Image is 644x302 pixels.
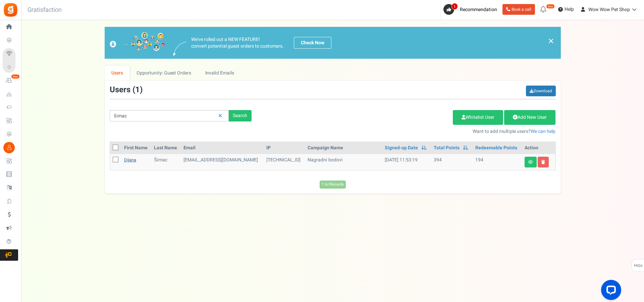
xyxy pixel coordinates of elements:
[563,6,574,13] span: Help
[431,154,473,170] td: 394
[588,6,630,13] span: Wow Wow Pet Shop
[130,65,198,81] a: Opportunity: Guest Orders
[522,142,555,154] th: Action
[3,2,18,17] img: Gratisfaction
[110,32,165,54] img: images
[110,86,143,94] h3: Users ( )
[385,145,418,151] a: Signed-up Date
[294,37,331,49] a: Check Now
[121,142,151,154] th: First Name
[151,142,181,154] th: Last Name
[181,142,264,154] th: Email
[264,154,305,170] td: [TECHNICAL_ID]
[634,259,643,272] span: FAQs
[264,142,305,154] th: IP
[548,37,554,45] a: ×
[451,3,458,10] span: 1
[475,145,517,151] a: Redeemable Points
[555,4,577,15] a: Help
[105,65,130,81] a: Users
[460,6,497,13] span: Recommendation
[531,128,555,135] a: We can help
[305,154,382,170] td: Nagradni bodovi
[173,42,186,56] img: images
[528,160,533,164] i: View details
[20,3,69,17] h3: Gratisfaction
[453,110,503,125] a: Whitelist User
[502,4,535,15] a: Book a call
[434,145,460,151] a: Total Points
[382,154,431,170] td: [DATE] 11:53:19
[215,110,225,122] a: Reset
[305,142,382,154] th: Campaign Name
[229,110,252,121] div: Search
[541,160,545,164] i: Delete user
[198,65,241,81] a: Invalid Emails
[504,110,555,125] a: Add New User
[473,154,522,170] td: 194
[443,4,500,15] a: 1 Recommendation
[262,128,556,135] p: Want to add multiple users?
[191,36,284,50] p: We've rolled out a NEW FEATURE! convert potential guest orders to customers.
[546,4,555,9] em: New
[181,154,264,170] td: [EMAIL_ADDRESS][DOMAIN_NAME]
[11,74,20,79] em: New
[3,75,18,86] a: New
[526,86,556,96] a: Download
[135,84,140,96] span: 1
[110,110,229,121] input: Search by email or name
[124,157,136,163] a: Dijana
[151,154,181,170] td: Šimac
